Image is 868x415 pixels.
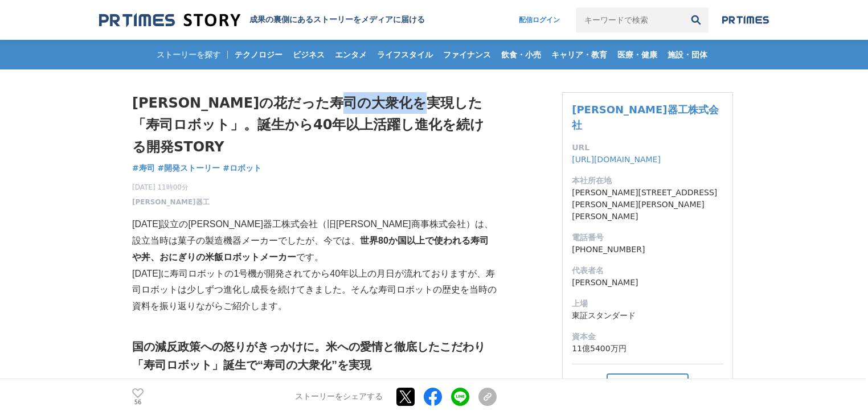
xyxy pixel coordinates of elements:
h2: 成果の裏側にあるストーリーをメディアに届ける [249,15,425,25]
dd: 東証スタンダード [572,310,723,322]
img: 成果の裏側にあるストーリーをメディアに届ける [99,13,240,28]
img: prtimes [722,15,769,24]
span: エンタメ [330,50,371,60]
a: [PERSON_NAME]器工 [132,197,210,207]
button: フォロー [607,373,689,395]
dd: [PERSON_NAME] [572,277,723,289]
button: 検索 [683,7,709,32]
span: ライフスタイル [372,50,437,60]
strong: 世界80か国以上で使われる寿司や丼、おにぎりの米飯ロボットメーカー [132,236,489,262]
a: テクノロジー [230,40,287,69]
a: #寿司 [132,162,155,174]
a: 施設・団体 [663,40,712,69]
a: エンタメ [330,40,371,69]
a: キャリア・教育 [547,40,612,69]
span: [DATE] 11時00分 [132,182,210,192]
p: [DATE]に寿司ロボットの1号機が開発されてから40年以上の月日が流れておりますが、寿司ロボットは少しずつ進化し成長を続けてきました。そんな寿司ロボットの歴史を当時の資料を振り返りながらご紹介... [132,266,497,315]
dt: 代表者名 [572,265,723,277]
span: ビジネス [288,50,329,60]
span: 医療・健康 [613,50,662,60]
strong: 国の減反政策への怒りがきっかけに。米への愛情と徹底したこだわり「寿司ロボット」誕生で“寿司の大衆化”を実現 [132,340,485,371]
dt: 上場 [572,298,723,310]
dt: URL [572,142,723,154]
span: #ロボット [223,163,261,173]
p: ストーリーをシェアする [295,392,383,402]
span: 施設・団体 [663,50,712,60]
a: ライフスタイル [372,40,437,69]
a: [PERSON_NAME]器工株式会社 [572,104,718,131]
p: 56 [132,400,144,405]
dt: 電話番号 [572,232,723,244]
span: #開発ストーリー [158,163,220,173]
a: 配信ログイン [507,7,571,32]
span: キャリア・教育 [547,50,612,60]
span: ファイナンス [439,50,496,60]
input: キーワードで検索 [576,7,683,32]
a: 成果の裏側にあるストーリーをメディアに届ける 成果の裏側にあるストーリーをメディアに届ける [99,13,425,28]
a: ファイナンス [439,40,496,69]
a: 飲食・小売 [497,40,546,69]
a: 医療・健康 [613,40,662,69]
span: #寿司 [132,163,155,173]
dd: 11億5400万円 [572,343,723,355]
span: 飲食・小売 [497,50,546,60]
a: ビジネス [288,40,329,69]
dt: 資本金 [572,331,723,343]
a: #ロボット [223,162,261,174]
dd: [PHONE_NUMBER] [572,244,723,256]
dt: 本社所在地 [572,175,723,187]
a: #開発ストーリー [158,162,220,174]
p: [DATE]設立の[PERSON_NAME]器工株式会社（旧[PERSON_NAME]商事株式会社）は、設立当時は菓子の製造機器メーカーでしたが、今では、 です。 [132,216,497,265]
h1: [PERSON_NAME]の花だった寿司の大衆化を実現した「寿司ロボット」。誕生から40年以上活躍し進化を続ける開発STORY [132,92,497,158]
a: [URL][DOMAIN_NAME] [572,155,661,164]
span: テクノロジー [230,50,287,60]
dd: [PERSON_NAME][STREET_ADDRESS][PERSON_NAME][PERSON_NAME][PERSON_NAME] [572,187,723,223]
